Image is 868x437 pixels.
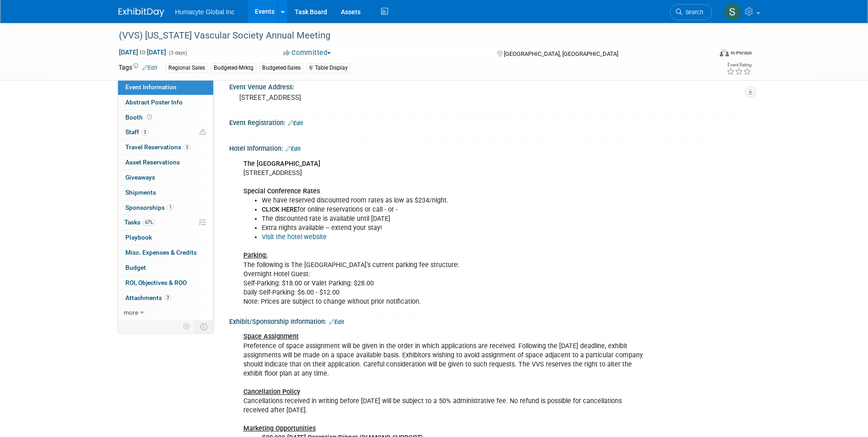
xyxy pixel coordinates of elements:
[125,234,152,241] span: Playbook
[118,201,213,215] a: Sponsorships1
[125,294,171,301] span: Attachments
[727,63,751,67] div: Event Rating
[237,155,649,311] div: [STREET_ADDRESS] The following is The [GEOGRAPHIC_DATA]’s current parking fee structure: Overnigh...
[262,224,644,233] li: Extra nights available -- extend your stay!
[125,83,177,91] span: Event Information
[125,204,174,211] span: Sponsorships
[118,276,213,290] a: ROI, Objectives & ROO
[118,170,213,185] a: Giveaways
[175,8,235,16] span: Humacyte Global Inc
[125,264,146,271] span: Budget
[118,125,213,140] a: Staff3
[329,319,344,325] a: Edit
[118,230,213,245] a: Playbook
[118,291,213,306] a: Attachments3
[658,48,752,61] div: Event Format
[504,50,618,57] span: [GEOGRAPHIC_DATA], [GEOGRAPHIC_DATA]
[118,215,213,230] a: Tasks67%
[229,80,750,92] div: Event Venue Address:
[125,189,156,196] span: Shipments
[164,294,171,301] span: 3
[262,233,327,241] a: Visit the hotel website
[124,309,138,316] span: more
[119,63,157,73] td: Tags
[125,98,183,106] span: Abstract Poster Info
[239,93,436,102] pre: [STREET_ADDRESS]
[118,261,213,275] a: Budget
[243,160,320,168] b: The [GEOGRAPHIC_DATA]
[229,116,750,128] div: Event Registration:
[125,158,180,166] span: Asset Reservations
[724,3,741,21] img: Sam Cashion
[118,155,213,170] a: Asset Reservations
[125,143,190,151] span: Travel Reservations
[167,204,174,211] span: 1
[125,249,197,256] span: Misc. Expenses & Credits
[211,63,256,73] div: Budgeted-Mrktg
[125,128,148,136] span: Staff
[199,128,206,137] span: Potential Scheduling Conflict -- at least one attendee is tagged in another overlapping event.
[125,114,154,121] span: Booth
[125,279,187,286] span: ROI, Objectives & ROO
[118,186,213,200] a: Shipments
[670,4,712,20] a: Search
[124,218,155,226] span: Tasks
[243,425,316,432] u: Marketing Opportunities
[720,49,729,56] img: Format-Inperson.png
[280,48,334,58] button: Committed
[243,251,268,259] u: Parking:
[259,63,303,73] div: Budgeted-Sales
[243,187,320,195] b: Special Conference Rates
[118,246,213,260] a: Misc. Expenses & Credits
[179,321,195,333] td: Personalize Event Tab Strip
[262,214,644,224] li: The discounted rate is available until [DATE]
[262,196,644,205] li: We have reserved discounted room rates as low as $234/night.
[286,146,301,152] a: Edit
[307,63,350,73] div: 6' Table Display
[145,114,154,120] span: Booth not reserved yet
[116,27,698,44] div: (VVS) [US_STATE] Vascular Society Annual Meeting
[118,140,213,155] a: Travel Reservations3
[243,333,299,340] b: Space Assignment
[143,219,155,226] span: 67%
[138,49,147,56] span: to
[118,95,213,110] a: Abstract Poster Info
[229,315,750,327] div: Exhibit/Sponsorship Information:
[262,206,297,213] b: CLICK HERE
[118,306,213,320] a: more
[142,65,157,71] a: Edit
[118,110,213,125] a: Booth
[194,321,213,333] td: Toggle Event Tabs
[168,50,187,56] span: (3 days)
[262,205,644,214] li: for online reservations or call - or -
[730,49,752,56] div: In-Person
[682,9,703,16] span: Search
[288,120,303,126] a: Edit
[183,144,190,151] span: 3
[118,80,213,95] a: Event Information
[166,63,208,73] div: Regional Sales
[141,129,148,136] span: 3
[119,48,167,56] span: [DATE] [DATE]
[229,142,750,153] div: Hotel Information:
[125,174,155,181] span: Giveaways
[119,8,164,17] img: ExhibitDay
[243,388,300,396] u: Cancellation Policy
